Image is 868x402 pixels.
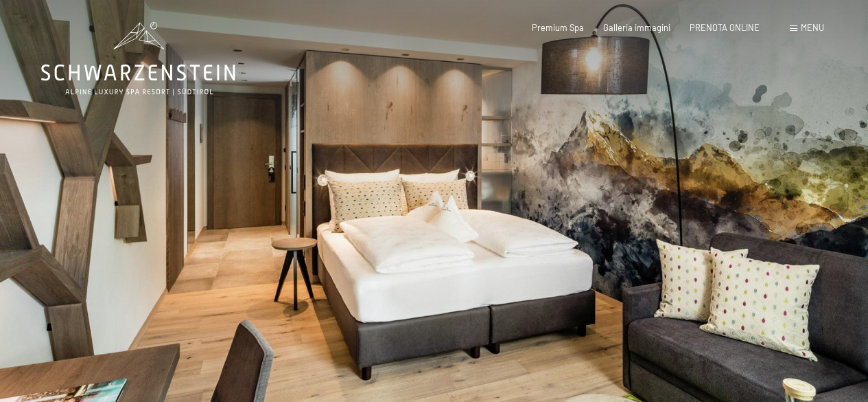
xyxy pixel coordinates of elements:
a: PRENOTA ONLINE [690,22,760,33]
a: Premium Spa [532,22,584,33]
span: Menu [801,22,824,33]
a: Galleria immagini [603,22,670,33]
